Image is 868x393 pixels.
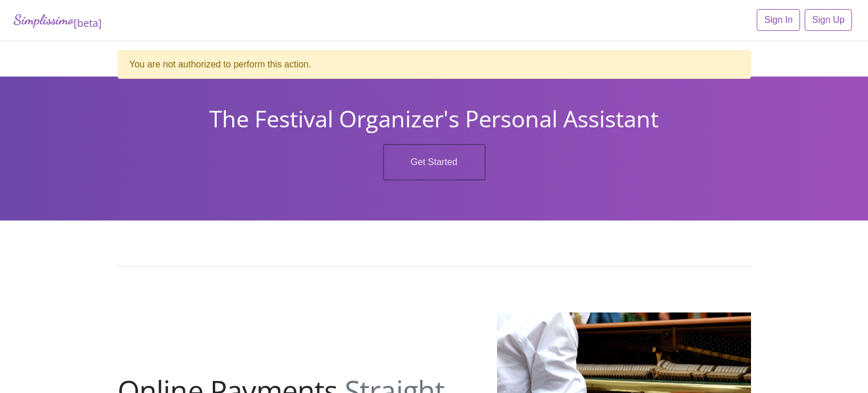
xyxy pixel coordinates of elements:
sub: [beta] [74,16,102,30]
a: Get Started [383,144,486,181]
a: Sign In [757,9,800,31]
a: Simplissimo[beta] [14,9,102,31]
h1: The Festival Organizer's Personal Assistant [9,105,859,133]
div: You are not authorized to perform this action. [118,50,751,79]
a: Sign Up [805,9,852,31]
